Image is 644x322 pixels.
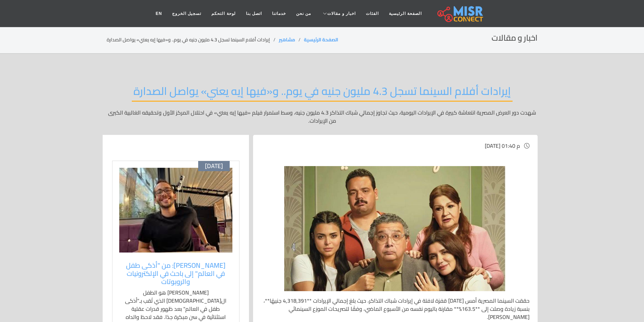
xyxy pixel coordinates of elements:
img: محمود وائل: من "أذكى طفل في العالم" [119,168,232,253]
a: خدماتنا [267,7,291,20]
img: main.misr_connect [437,5,483,22]
a: تسجيل الخروج [167,7,206,20]
a: اتصل بنا [241,7,267,20]
li: إيرادات أفلام السينما تسجل 4.3 مليون جنيه في يوم.. و«فيها إيه يعني» يواصل الصدارة [107,36,279,43]
p: حققت السينما المصرية أمس [DATE] قفزة لافتة في إيرادات شباك التذاكر، حيث بلغ إجمالي الإيرادات **4,... [261,297,529,321]
span: [DATE] [205,162,223,170]
a: EN [150,7,167,20]
a: [PERSON_NAME]: من "أذكى طفل في العالم" إلى باحث في الإلكترونيات والروبوتات [123,261,229,286]
span: اخبار و مقالات [327,11,356,17]
p: شهدت دور العرض المصرية انتعاشة كبيرة في الإيرادات اليومية، حيث تجاوز إجمالي شباك التذاكر 4.3 مليو... [107,108,538,125]
a: الصفحة الرئيسية [304,35,338,44]
a: اخبار و مقالات [316,7,361,20]
a: الصفحة الرئيسية [384,7,427,20]
a: لوحة التحكم [206,7,241,20]
h2: اخبار و مقالات [492,33,538,43]
span: [DATE] 01:40 م [485,141,520,151]
h2: إيرادات أفلام السينما تسجل 4.3 مليون جنيه في يوم.. و«فيها إيه يعني» يواصل الصدارة [132,84,513,102]
img: ماجد الكدواني وغادة عادل من فيلم فيها إيه يعني الذي يتصدر إيرادات السينما المصرية [284,166,506,291]
a: الفئات [361,7,384,20]
a: من نحن [291,7,316,20]
a: مشاهير [279,35,295,44]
